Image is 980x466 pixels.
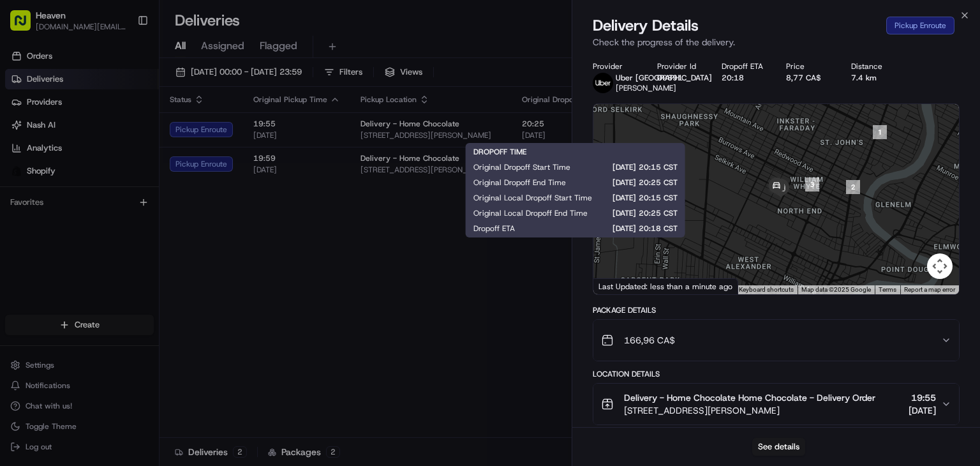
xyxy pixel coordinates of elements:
span: 166,96 CA$ [624,334,675,347]
span: 10 авг. [113,197,141,207]
span: DROPOFF TIME [473,147,526,157]
a: Powered byPylon [90,315,154,326]
span: Knowledge Base [26,285,98,297]
div: Dropoff ETA [722,61,766,71]
div: 3 [805,177,819,192]
span: 26 июн. [145,232,177,242]
img: 1736555255976-a54dd68f-1ca7-489b-9aae-adbdc363a1c4 [26,198,36,208]
div: 📗 [13,286,23,296]
button: 166,96 CA$ [593,320,959,361]
a: Terms (opens in new tab) [879,286,896,293]
span: Original Dropoff Start Time [473,162,570,172]
span: Pylon [127,316,154,326]
span: API Documentation [121,285,205,297]
div: We're available if you need us! [57,134,175,144]
a: Open this area in Google Maps (opens a new window) [597,278,639,294]
input: Clear [33,82,211,95]
span: • [138,232,143,242]
span: Delivery - Home Chocolate Home Chocolate - Delivery Order [624,391,875,404]
span: Original Dropoff End Time [473,177,566,188]
button: Start new chat [217,125,232,140]
div: 20:18 [722,73,766,83]
button: D9891 [657,73,683,83]
span: [DATE] [909,404,936,417]
div: Location Details [593,369,960,379]
span: [PERSON_NAME] [616,83,676,93]
p: Welcome 👋 [13,50,232,71]
img: Brigitte Vinadas [13,185,33,206]
a: Report a map error [904,286,955,293]
a: 📗Knowledge Base [8,280,103,303]
div: 7.4 km [851,73,895,83]
div: Last Updated: less than a minute ago [593,278,738,294]
div: 8,77 CA$ [786,73,830,83]
button: Delivery - Home Chocolate Home Chocolate - Delivery Order[STREET_ADDRESS][PERSON_NAME]19:55[DATE] [593,384,959,425]
div: 2 [846,180,860,194]
div: Past conversations [13,165,85,176]
span: Map data ©2025 Google [801,286,871,293]
img: Google [597,278,639,294]
span: 19:55 [909,391,936,404]
span: Original Local Dropoff Start Time [473,193,592,203]
span: [DATE] 20:25 CST [608,208,678,218]
img: Nash [13,12,38,38]
button: Keyboard shortcuts [739,285,794,294]
span: Uber [GEOGRAPHIC_DATA] [616,73,712,83]
div: 1 [873,125,887,139]
button: See details [752,438,805,456]
span: [DATE] 20:15 CST [612,193,678,203]
span: [PERSON_NAME] [40,197,103,207]
span: Dropoff ETA [473,223,515,234]
p: Check the progress of the delivery. [593,36,960,49]
div: Provider Id [657,61,701,71]
span: Wisdom [PERSON_NAME] [40,232,136,242]
div: Price [786,61,830,71]
span: [STREET_ADDRESS][PERSON_NAME] [624,404,875,417]
span: Original Local Dropoff End Time [473,208,588,218]
button: Map camera controls [927,253,953,279]
a: 💻API Documentation [103,280,210,303]
span: • [106,197,110,207]
img: 1736555255976-a54dd68f-1ca7-489b-9aae-adbdc363a1c4 [13,121,36,144]
div: Package Details [593,305,960,315]
div: Distance [851,61,895,71]
span: Delivery Details [593,15,699,36]
button: See all [198,163,232,178]
img: uber-new-logo.jpeg [593,73,613,93]
img: Wisdom Oko [13,220,33,244]
span: [DATE] 20:15 CST [591,162,678,172]
img: 1736555255976-a54dd68f-1ca7-489b-9aae-adbdc363a1c4 [26,232,36,243]
img: 8016278978528_b943e370aa5ada12b00a_72.png [27,121,50,144]
span: [DATE] 20:18 CST [535,223,678,234]
div: 💻 [108,286,118,296]
div: Start new chat [57,121,209,134]
span: [DATE] 20:25 CST [586,177,678,188]
div: Provider [593,61,637,71]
